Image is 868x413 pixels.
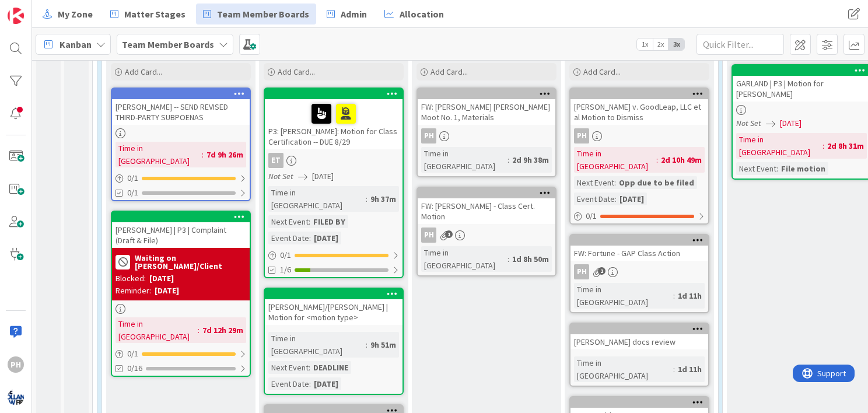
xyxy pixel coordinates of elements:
[570,235,708,261] div: FW: Fortune - GAP Class Action
[268,232,309,244] div: Event Date
[421,246,508,272] div: Time in [GEOGRAPHIC_DATA]
[116,142,202,167] div: Time in [GEOGRAPHIC_DATA]
[367,192,399,205] div: 9h 37m
[673,289,675,302] span: :
[570,246,708,261] div: FW: Fortune - GAP Class Action
[204,148,246,161] div: 7d 9h 26m
[265,99,402,149] div: P3: [PERSON_NAME]: Motion for Class Certification -- DUE 8/29
[615,192,617,205] span: :
[278,66,315,77] span: Add Card...
[776,162,778,175] span: :
[112,89,250,125] div: [PERSON_NAME] -- SEND REVISED THIRD-PARTY SUBPOENAS
[583,66,621,77] span: Add Card...
[112,212,250,248] div: [PERSON_NAME] | P3 | Complaint (Draft & File)
[116,317,198,343] div: Time in [GEOGRAPHIC_DATA]
[265,153,402,168] div: ET
[309,215,310,228] span: :
[311,377,341,390] div: [DATE]
[199,324,246,337] div: 7d 12h 29m
[112,99,250,125] div: [PERSON_NAME] -- SEND REVISED THIRD-PARTY SUBPOENAS
[418,188,555,224] div: FW: [PERSON_NAME] - Class Cert. Motion
[265,299,402,325] div: [PERSON_NAME]/[PERSON_NAME] | Motion for <motion type>
[570,99,708,125] div: [PERSON_NAME] v. GoodLeap, LLC et al Motion to Dismiss
[824,139,867,152] div: 2d 8h 31m
[574,147,656,173] div: Time in [GEOGRAPHIC_DATA]
[125,66,162,77] span: Add Card...
[36,3,100,24] a: My Zone
[124,7,185,21] span: Matter Stages
[135,254,246,270] b: Waiting on [PERSON_NAME]/Client
[366,192,367,205] span: :
[112,171,250,185] div: 0/1
[103,3,192,24] a: Matter Stages
[377,3,451,24] a: Allocation
[196,3,316,24] a: Team Member Boards
[668,38,684,50] span: 3x
[367,338,399,351] div: 9h 51m
[8,8,24,24] img: Visit kanbanzone.com
[696,34,784,55] input: Quick Filter...
[112,222,250,248] div: [PERSON_NAME] | P3 | Complaint (Draft & File)
[116,272,146,285] div: Blocked:
[309,232,311,244] span: :
[127,187,138,199] span: 0/1
[60,37,92,51] span: Kanban
[310,361,351,374] div: DEADLINE
[574,192,615,205] div: Event Date
[311,232,341,244] div: [DATE]
[675,363,705,376] div: 1d 11h
[445,230,453,238] span: 1
[366,338,367,351] span: :
[570,89,708,125] div: [PERSON_NAME] v. GoodLeap, LLC et al Motion to Dismiss
[658,153,705,166] div: 2d 10h 49m
[656,153,658,166] span: :
[149,272,174,285] div: [DATE]
[24,2,53,16] span: Support
[202,148,204,161] span: :
[265,248,402,262] div: 0/1
[574,283,673,309] div: Time in [GEOGRAPHIC_DATA]
[217,7,309,21] span: Team Member Boards
[736,133,822,159] div: Time in [GEOGRAPHIC_DATA]
[675,289,705,302] div: 1d 11h
[418,99,555,125] div: FW: [PERSON_NAME] [PERSON_NAME] Moot No. 1, Materials
[268,186,366,212] div: Time in [GEOGRAPHIC_DATA]
[198,324,199,337] span: :
[574,128,589,143] div: PH
[265,89,402,149] div: P3: [PERSON_NAME]: Motion for Class Certification -- DUE 8/29
[509,153,552,166] div: 2d 9h 38m
[570,209,708,223] div: 0/1
[280,249,291,261] span: 0 / 1
[509,253,552,265] div: 1d 8h 50m
[421,147,508,173] div: Time in [GEOGRAPHIC_DATA]
[310,215,348,228] div: FILED BY
[127,362,142,374] span: 0/16
[268,332,366,358] div: Time in [GEOGRAPHIC_DATA]
[570,334,708,349] div: [PERSON_NAME] docs review
[268,171,293,181] i: Not Set
[570,264,708,279] div: PH
[586,210,597,222] span: 0 / 1
[418,198,555,224] div: FW: [PERSON_NAME] - Class Cert. Motion
[616,176,697,189] div: Opp due to be filed
[780,117,801,129] span: [DATE]
[574,356,673,382] div: Time in [GEOGRAPHIC_DATA]
[127,172,138,184] span: 0 / 1
[268,153,283,168] div: ET
[320,3,374,24] a: Admin
[822,139,824,152] span: :
[268,377,309,390] div: Event Date
[736,118,761,128] i: Not Set
[58,7,93,21] span: My Zone
[127,348,138,360] span: 0 / 1
[155,285,179,297] div: [DATE]
[122,38,214,50] b: Team Member Boards
[8,356,24,373] div: PH
[598,267,605,275] span: 2
[778,162,828,175] div: File motion
[112,346,250,361] div: 0/1
[653,38,668,50] span: 2x
[508,153,509,166] span: :
[421,228,436,243] div: PH
[8,389,24,405] img: avatar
